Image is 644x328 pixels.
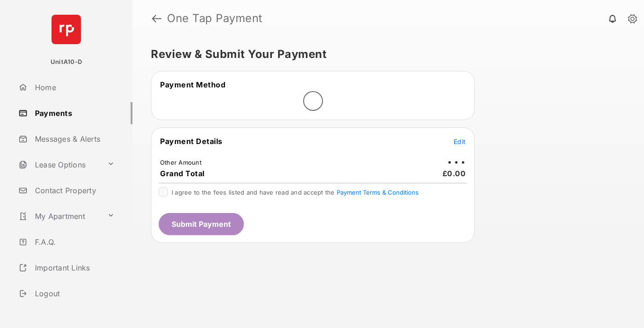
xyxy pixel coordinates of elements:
[15,231,132,253] a: F.A.Q.
[15,76,132,98] a: Home
[15,102,132,124] a: Payments
[172,189,419,196] span: I agree to the fees listed and have read and accept the
[15,179,132,201] a: Contact Property
[454,137,466,146] button: Edit
[167,13,263,24] strong: One Tap Payment
[160,80,225,89] span: Payment Method
[15,282,132,305] a: Logout
[51,58,82,67] p: UnitA10-D
[15,257,118,279] a: Important Links
[15,128,132,150] a: Messages & Alerts
[160,169,205,178] span: Grand Total
[52,15,81,44] img: svg+xml;base64,PHN2ZyB4bWxucz0iaHR0cDovL3d3dy53My5vcmcvMjAwMC9zdmciIHdpZHRoPSI2NCIgaGVpZ2h0PSI2NC...
[160,158,202,167] td: Other Amount
[151,49,618,60] h5: Review & Submit Your Payment
[454,138,466,145] span: Edit
[15,205,103,227] a: My Apartment
[443,169,466,178] span: £0.00
[15,154,103,176] a: Lease Options
[337,189,419,196] button: I agree to the fees listed and have read and accept the
[160,137,223,146] span: Payment Details
[159,213,244,235] button: Submit Payment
